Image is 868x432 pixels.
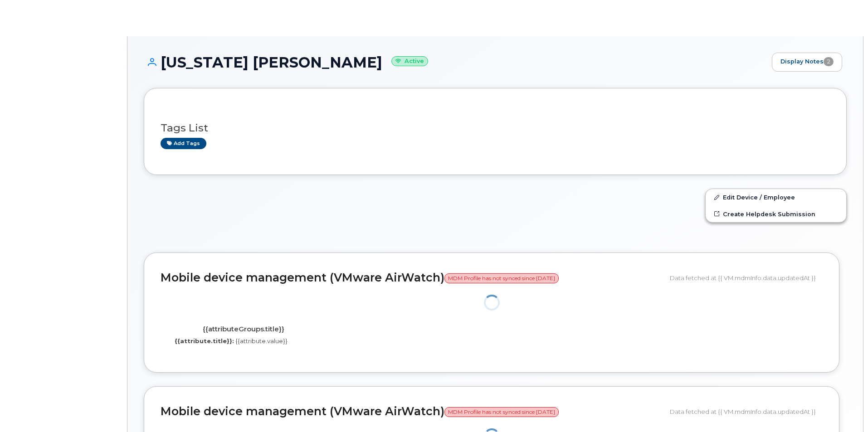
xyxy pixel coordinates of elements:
[706,206,846,222] a: Create Helpdesk Submission
[235,337,288,345] span: {{attribute.value}}
[167,325,319,333] h4: {{attributeGroups.title}}
[161,405,663,418] h2: Mobile device management (VMware AirWatch)
[824,57,834,66] span: 2
[175,337,234,345] label: {{attribute.title}}:
[772,53,842,72] a: Display Notes2
[706,189,846,205] a: Edit Device / Employee
[161,138,206,149] a: Add tags
[444,273,559,283] span: MDM Profile has not synced since [DATE]
[161,272,663,284] h2: Mobile device management (VMware AirWatch)
[144,54,767,70] h1: [US_STATE] [PERSON_NAME]
[444,407,559,417] span: MDM Profile has not synced since [DATE]
[161,122,830,134] h3: Tags List
[670,403,823,420] div: Data fetched at {{ VM.mdmInfo.data.updatedAt }}
[391,56,428,67] small: Active
[670,269,823,286] div: Data fetched at {{ VM.mdmInfo.data.updatedAt }}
